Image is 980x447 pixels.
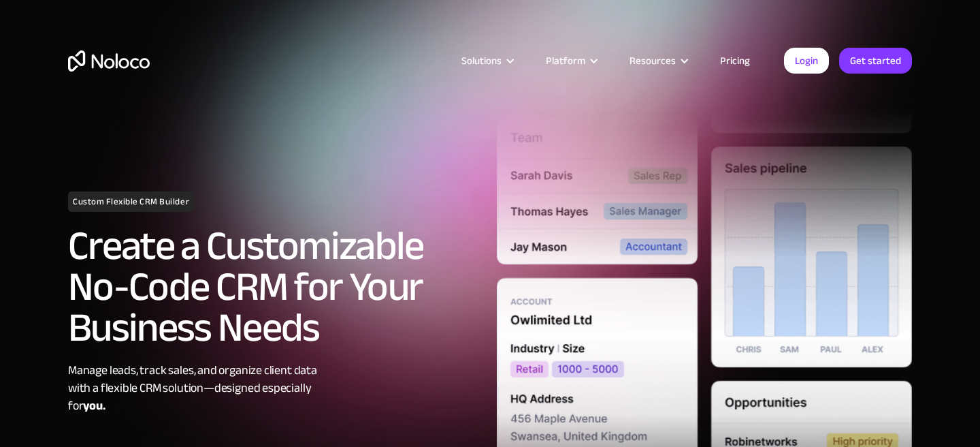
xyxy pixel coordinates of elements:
[630,52,676,70] div: Resources
[68,226,483,348] h2: Create a Customizable No-Code CRM for Your Business Needs
[784,48,829,74] a: Login
[68,50,150,72] a: home
[546,52,585,70] div: Platform
[529,52,612,70] div: Platform
[461,52,502,70] div: Solutions
[703,52,767,70] a: Pricing
[839,48,912,74] a: Get started
[444,52,529,70] div: Solutions
[68,362,483,415] div: Manage leads, track sales, and organize client data with a flexible CRM solution—designed especia...
[83,395,105,417] strong: you.
[612,52,703,70] div: Resources
[68,191,194,212] h1: Custom Flexible CRM Builder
